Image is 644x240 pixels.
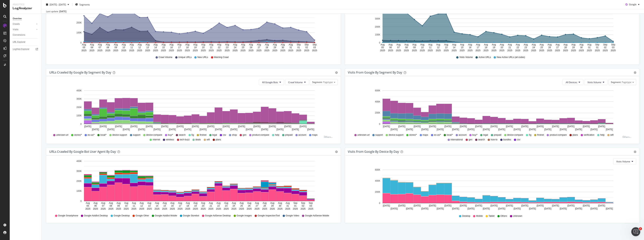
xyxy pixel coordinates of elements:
text: Aug [98,43,102,46]
text: [DATE] [307,128,314,131]
text: Aug [162,43,165,46]
text: [DATE] [460,125,467,128]
text: Aug [146,43,150,46]
span: Visits Volume [587,81,601,84]
text: Sep [611,43,615,46]
text: 2025 [296,49,301,52]
text: Aug [571,43,575,46]
text: 19 [194,46,197,49]
text: 21 [210,46,213,49]
text: 18 [186,46,189,49]
text: 01 [596,46,599,49]
text: [DATE] [421,128,428,131]
text: 2025 [444,49,449,52]
text: [DATE] [84,125,91,128]
text: 2025 [304,49,309,52]
div: LogAnalyzer [13,6,38,11]
text: 100K [76,32,82,34]
text: 2025 [380,49,385,52]
text: [DATE] [207,125,214,128]
span: Segment [312,81,322,84]
text: Aug [381,43,385,46]
div: Crawls [13,22,20,26]
text: Sep [595,43,599,46]
text: 2025 [81,49,86,52]
text: Sep [313,43,317,46]
text: 11 [130,46,133,49]
text: [DATE] [100,125,107,128]
text: [DATE] [269,125,276,128]
span: Pagetype [323,81,333,84]
button: Segments [74,2,91,8]
text: 2025 [515,49,520,52]
button: Google [624,2,641,8]
a: Crawls [13,22,35,26]
text: 03 [313,46,316,49]
text: 2025 [121,49,126,52]
text: 2025 [460,49,465,52]
div: Analytics [13,3,38,6]
text: Aug [122,43,126,46]
text: 2025 [563,49,568,52]
text: 2025 [256,49,262,52]
text: 20 [202,46,205,49]
text: 10 [122,46,125,49]
text: 25 [540,46,543,49]
text: Aug [397,43,400,46]
text: 2025 [193,49,198,52]
text: Aug [436,43,440,46]
span: Visits Volume [616,160,630,163]
text: Aug [412,43,416,46]
text: Sep [305,43,309,46]
text: 300K [76,98,82,100]
text: 13 [146,46,149,49]
text: 2025 [412,49,417,52]
text: 600K [375,89,380,92]
text: Aug [484,43,488,46]
text: [DATE] [107,128,114,131]
text: 100K [76,114,82,117]
text: 2025 [404,49,409,52]
span: Unique URLs [178,56,192,59]
div: gear [634,71,636,74]
text: 400K [375,100,380,103]
a: Logfiles Explorer [13,47,39,51]
text: [DATE] [154,128,161,131]
text: 0 [379,41,380,44]
text: 2025 [209,49,214,52]
div: URL Explorer [13,40,25,44]
text: 28 [266,46,268,49]
text: 22 [517,46,519,49]
text: [DATE] [215,128,222,131]
text: Aug [452,43,456,46]
text: 07 [397,46,400,49]
div: Visits from Google By Segment By Day [348,71,402,74]
text: [DATE] [406,128,413,131]
text: 17 [477,46,479,49]
span: Segments [79,3,90,6]
text: 2025 [217,49,222,52]
text: [DATE] [115,125,122,128]
text: 2025 [233,49,238,52]
div: gear [335,150,338,153]
text: 03 [612,46,615,49]
text: Aug [420,43,424,46]
text: [DATE] [92,128,99,131]
text: [DATE] [238,125,245,128]
text: 27 [556,46,559,49]
span: Google [629,3,637,6]
text: Aug [468,43,472,46]
text: Aug [508,43,512,46]
text: 14 [154,46,157,49]
div: gear [335,71,338,74]
text: 2025 [539,49,544,52]
text: 20 [501,46,503,49]
text: Aug [265,43,269,46]
text: Aug [90,43,94,46]
text: 12 [138,46,141,49]
text: [DATE] [398,125,405,128]
text: [DATE] [429,125,436,128]
span: New Active URLs (all codes) [497,56,525,59]
text: [DATE] [300,125,307,128]
text: 2025 [105,49,110,52]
